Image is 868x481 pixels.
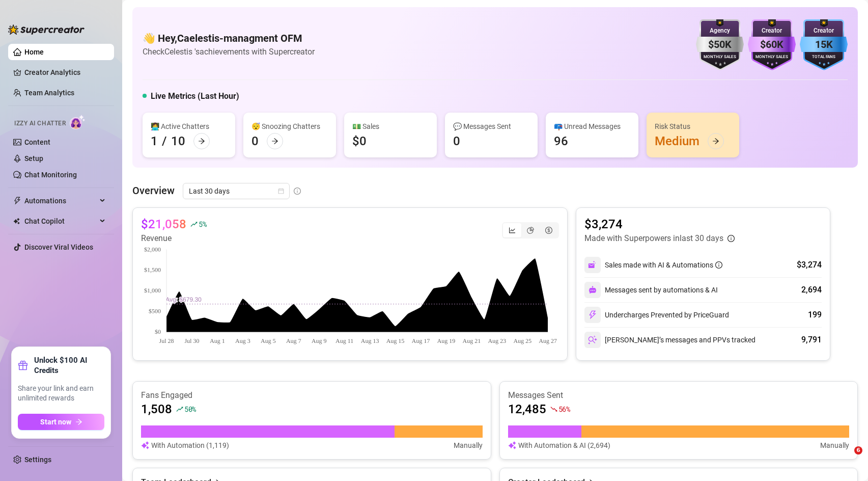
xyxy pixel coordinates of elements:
[655,121,731,132] div: Risk Status
[24,48,44,56] a: Home
[18,414,104,430] button: Start nowarrow-right
[453,121,529,132] div: 💬 Messages Sent
[588,260,597,270] img: svg%3e
[502,222,559,238] div: segmented control
[184,404,196,414] span: 50 %
[584,282,718,298] div: Messages sent by automations & AI
[271,138,278,145] span: arrow-right
[550,406,557,413] span: fall
[453,133,460,149] div: 0
[727,235,735,242] span: info-circle
[801,284,822,296] div: 2,694
[800,54,848,61] div: Total Fans
[151,133,158,149] div: 1
[797,259,822,271] div: $3,274
[189,183,284,199] span: Last 30 days
[199,219,206,229] span: 5 %
[696,19,744,70] img: silver-badge-roxG0hHS.svg
[24,138,50,146] a: Content
[14,119,66,128] span: Izzy AI Chatter
[558,404,570,414] span: 56 %
[34,355,104,376] strong: Unlock $100 AI Credits
[748,54,796,61] div: Monthly Sales
[696,37,744,52] div: $50K
[584,216,735,232] article: $3,274
[748,19,796,70] img: purple-badge-B9DA21FR.svg
[176,406,183,413] span: rise
[554,121,630,132] div: 📪 Unread Messages
[75,418,82,425] span: arrow-right
[8,24,85,35] img: logo-BBDzfeDw.svg
[251,133,259,149] div: 0
[40,418,71,426] span: Start now
[696,54,744,61] div: Monthly Sales
[800,19,848,70] img: blue-badge-DgoSNQY1.svg
[554,133,568,149] div: 96
[588,310,597,319] img: svg%3e
[251,121,328,132] div: 😴 Snoozing Chatters
[24,89,74,97] a: Team Analytics
[748,26,796,36] div: Creator
[70,115,86,129] img: AI Chatter
[141,401,172,417] article: 1,508
[352,121,429,132] div: 💵 Sales
[141,216,186,232] article: $21,058
[190,221,198,228] span: rise
[833,446,858,471] iframe: Intercom live chat
[24,213,97,229] span: Chat Copilot
[171,133,185,149] div: 10
[696,26,744,36] div: Agency
[508,401,546,417] article: 12,485
[748,37,796,52] div: $60K
[800,37,848,52] div: 15K
[584,232,723,245] article: Made with Superpowers in last 30 days
[454,440,483,451] article: Manually
[584,307,729,323] div: Undercharges Prevented by PriceGuard
[278,188,284,194] span: calendar
[605,259,722,271] div: Sales made with AI & Automations
[24,171,77,179] a: Chat Monitoring
[589,286,597,294] img: svg%3e
[545,227,552,234] span: dollar-circle
[151,121,227,132] div: 👩‍💻 Active Chatters
[588,335,597,344] img: svg%3e
[820,440,849,451] article: Manually
[800,26,848,36] div: Creator
[508,440,516,451] img: svg%3e
[508,390,850,401] article: Messages Sent
[141,390,483,401] article: Fans Engaged
[712,138,719,145] span: arrow-right
[24,456,51,464] a: Settings
[141,232,206,245] article: Revenue
[198,138,205,145] span: arrow-right
[24,154,43,163] a: Setup
[527,227,534,234] span: pie-chart
[151,440,229,451] article: With Automation (1,119)
[808,309,822,321] div: 199
[801,334,822,346] div: 9,791
[509,227,516,234] span: line-chart
[143,45,315,58] article: Check Celestis 's achievements with Supercreator
[13,218,20,225] img: Chat Copilot
[854,446,862,455] span: 6
[18,384,104,404] span: Share your link and earn unlimited rewards
[18,360,28,370] span: gift
[141,440,149,451] img: svg%3e
[518,440,610,451] article: With Automation & AI (2,694)
[132,183,175,198] article: Overview
[24,243,93,251] a: Discover Viral Videos
[715,261,722,269] span: info-circle
[143,31,315,45] h4: 👋 Hey, Caelestis-managment OFM
[24,193,97,209] span: Automations
[294,188,301,195] span: info-circle
[13,197,21,205] span: thunderbolt
[24,64,106,81] a: Creator Analytics
[352,133,367,149] div: $0
[151,90,239,102] h5: Live Metrics (Last Hour)
[584,332,755,348] div: [PERSON_NAME]’s messages and PPVs tracked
